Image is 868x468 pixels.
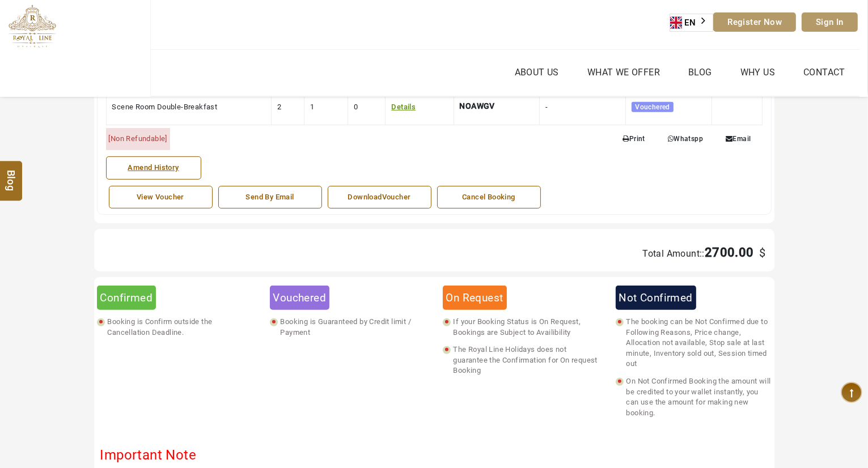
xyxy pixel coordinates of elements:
[756,246,765,259] span: $
[623,135,645,143] span: Print
[115,192,206,203] div: View Voucher
[334,192,425,203] div: DownloadVoucher
[105,317,253,338] span: Booking is Confirm outside the Cancellation Deadline.
[4,170,19,180] span: Blog
[354,103,358,111] span: 0
[545,103,548,111] span: -
[106,156,201,180] a: Amend History
[632,102,674,112] span: Vouchered
[668,135,703,143] span: Whatspp
[328,186,431,209] a: DownloadVoucher
[97,286,156,310] div: Confirmed
[614,131,653,147] a: Print
[437,186,541,209] a: Cancel Booking
[585,64,663,80] a: What we Offer
[685,64,715,80] a: Blog
[310,103,314,111] span: 1
[112,103,218,111] span: Scene Room Double-Breakfast
[512,64,562,80] a: About Us
[670,14,714,32] aside: Language selected: English
[391,103,416,111] a: Details
[670,14,713,31] a: EN
[460,98,501,116] div: NOAWGV
[109,134,167,143] span: [Non Refundable]
[802,12,858,32] a: Sign In
[225,192,316,203] div: Send By Email
[218,186,322,209] a: Send By Email
[616,286,696,310] div: Not Confirmed
[713,12,796,32] a: Register Now
[9,5,56,48] img: The Royal Line Holidays
[717,131,759,147] a: Email
[451,317,599,338] span: If your Booking Status is On Request, Bookings are Subject to Availibility
[443,286,507,310] div: On Request
[278,317,426,338] span: Booking is Guaranteed by Credit limit / Payment
[659,131,712,147] a: Whatspp
[738,64,778,80] a: Why Us
[726,135,751,143] span: Email
[624,317,772,369] span: The booking can be Not Confirmed due to Following Reasons, Price change, Allocation not available...
[443,192,535,203] div: Cancel Booking
[451,344,599,376] span: The Royal Line Holidays does not guarantee the Confirmation for On request Booking
[642,248,705,259] span: Total Amount::
[270,286,330,310] div: Vouchered
[624,376,772,418] span: On Not Confirmed Booking the amount will be credited to your wallet instantly, you can use the am...
[670,14,714,32] div: Language
[801,64,848,80] a: Contact
[705,245,754,259] span: 2700.00
[109,186,213,209] a: View Voucher
[277,103,281,111] span: 2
